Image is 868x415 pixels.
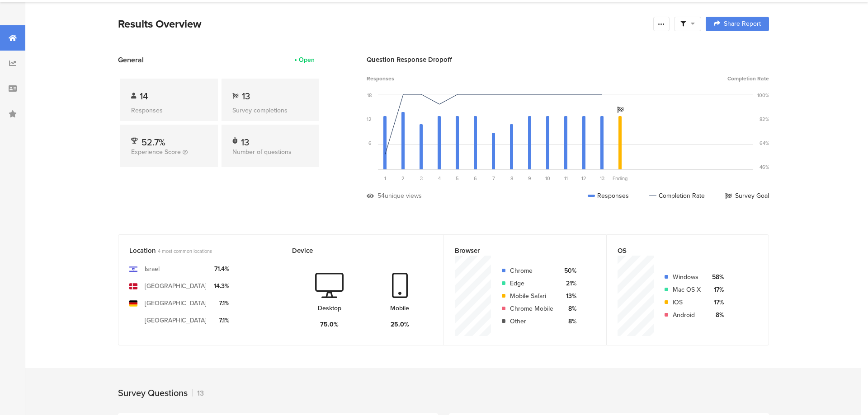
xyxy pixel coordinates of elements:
[759,116,769,123] div: 82%
[401,175,405,182] span: 2
[510,291,553,301] div: Mobile Safari
[145,316,207,325] div: [GEOGRAPHIC_DATA]
[158,247,212,255] span: 4 most common locations
[727,75,769,83] span: Completion Rate
[391,320,409,329] div: 25.0%
[241,135,249,145] div: 13
[118,386,188,400] div: Survey Questions
[510,279,553,288] div: Edge
[420,175,423,182] span: 3
[118,55,144,65] span: General
[600,175,604,182] span: 13
[759,140,769,147] div: 64%
[214,281,229,291] div: 14.3%
[192,388,204,398] div: 13
[618,246,743,256] div: OS
[673,298,701,307] div: iOS
[561,279,576,288] div: 21%
[131,106,207,115] div: Responses
[510,317,553,326] div: Other
[561,266,576,275] div: 50%
[708,272,724,282] div: 58%
[708,298,724,307] div: 17%
[617,107,623,113] i: Survey Goal
[142,135,165,149] span: 52.7%
[611,175,629,182] div: Ending
[320,320,339,329] div: 75.0%
[129,246,255,256] div: Location
[673,272,701,282] div: Windows
[390,303,409,313] div: Mobile
[510,266,553,275] div: Chrome
[367,75,394,83] span: Responses
[528,175,531,182] span: 9
[561,291,576,301] div: 13%
[673,285,701,294] div: Mac OS X
[214,298,229,308] div: 7.1%
[232,106,308,115] div: Survey completions
[214,264,229,274] div: 71.4%
[510,175,513,182] span: 8
[214,316,229,325] div: 7.1%
[377,191,385,201] div: 54
[145,264,160,274] div: Israel
[649,191,705,201] div: Completion Rate
[368,140,372,147] div: 6
[232,147,292,157] span: Number of questions
[118,16,649,32] div: Results Overview
[140,89,148,103] span: 14
[588,191,629,201] div: Responses
[708,310,724,320] div: 8%
[581,175,586,182] span: 12
[367,55,769,65] div: Question Response Dropoff
[492,175,495,182] span: 7
[545,175,550,182] span: 10
[708,285,724,294] div: 17%
[561,304,576,313] div: 8%
[367,92,372,99] div: 18
[367,116,372,123] div: 12
[145,281,207,291] div: [GEOGRAPHIC_DATA]
[455,246,580,256] div: Browser
[725,191,769,201] div: Survey Goal
[474,175,477,182] span: 6
[510,304,553,313] div: Chrome Mobile
[759,163,769,171] div: 46%
[145,298,207,308] div: [GEOGRAPHIC_DATA]
[757,92,769,99] div: 100%
[242,89,250,103] span: 13
[131,147,181,157] span: Experience Score
[384,175,386,182] span: 1
[299,55,315,65] div: Open
[456,175,459,182] span: 5
[564,175,568,182] span: 11
[292,246,418,256] div: Device
[561,317,576,326] div: 8%
[318,303,341,313] div: Desktop
[724,21,761,27] span: Share Report
[385,191,422,201] div: unique views
[673,310,701,320] div: Android
[438,175,441,182] span: 4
